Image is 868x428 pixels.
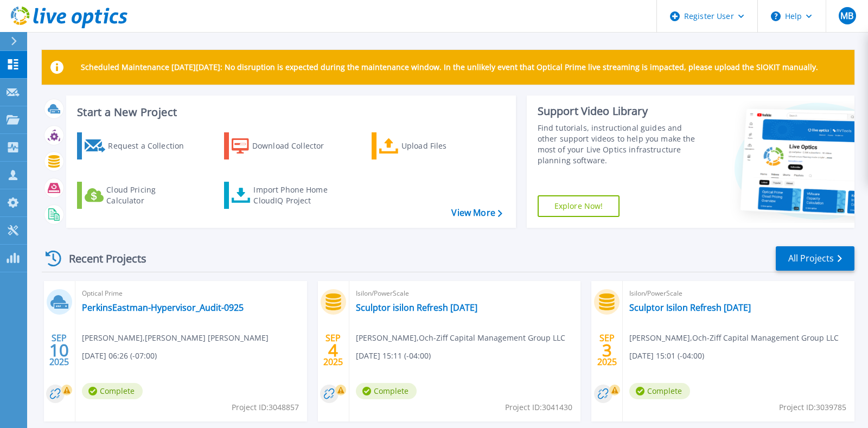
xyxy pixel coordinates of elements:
span: Complete [356,383,417,399]
div: Import Phone Home CloudIQ Project [253,184,338,206]
span: 4 [328,346,338,355]
a: All Projects [776,246,854,271]
span: Complete [629,383,690,399]
div: Recent Projects [42,245,161,272]
span: Project ID: 3048857 [232,401,299,413]
span: [PERSON_NAME] , [PERSON_NAME] [PERSON_NAME] [82,332,269,344]
span: Complete [82,383,143,399]
div: SEP 2025 [49,330,69,370]
div: Cloud Pricing Calculator [106,184,193,206]
a: Request a Collection [77,132,198,159]
span: [DATE] 15:11 (-04:00) [356,350,431,362]
span: [DATE] 06:26 (-07:00) [82,350,157,362]
span: Isilon/PowerScale [629,288,848,299]
span: [PERSON_NAME] , Och-Ziff Capital Management Group LLC [629,332,839,344]
a: Upload Files [372,132,493,159]
span: Optical Prime [82,288,301,299]
a: Cloud Pricing Calculator [77,182,198,209]
span: 10 [49,346,69,355]
div: SEP 2025 [323,330,343,370]
div: Support Video Library [538,104,703,118]
span: 3 [602,346,612,355]
span: Isilon/PowerScale [356,288,575,299]
div: Request a Collection [108,135,195,157]
a: Explore Now! [538,195,620,217]
span: MB [840,11,853,20]
div: SEP 2025 [597,330,617,370]
div: Upload Files [401,135,488,157]
a: PerkinsEastman-Hypervisor_Audit-0925 [82,302,244,313]
a: Sculptor isilon Refresh [DATE] [356,302,477,313]
span: [PERSON_NAME] , Och-Ziff Capital Management Group LLC [356,332,565,344]
a: Download Collector [224,132,345,159]
span: Project ID: 3039785 [779,401,846,413]
span: [DATE] 15:01 (-04:00) [629,350,704,362]
a: Sculptor Isilon Refresh [DATE] [629,302,751,313]
div: Find tutorials, instructional guides and other support videos to help you make the most of your L... [538,123,703,166]
a: View More [451,208,502,218]
p: Scheduled Maintenance [DATE][DATE]: No disruption is expected during the maintenance window. In t... [81,63,818,72]
h3: Start a New Project [77,106,502,118]
div: Download Collector [252,135,339,157]
span: Project ID: 3041430 [505,401,572,413]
